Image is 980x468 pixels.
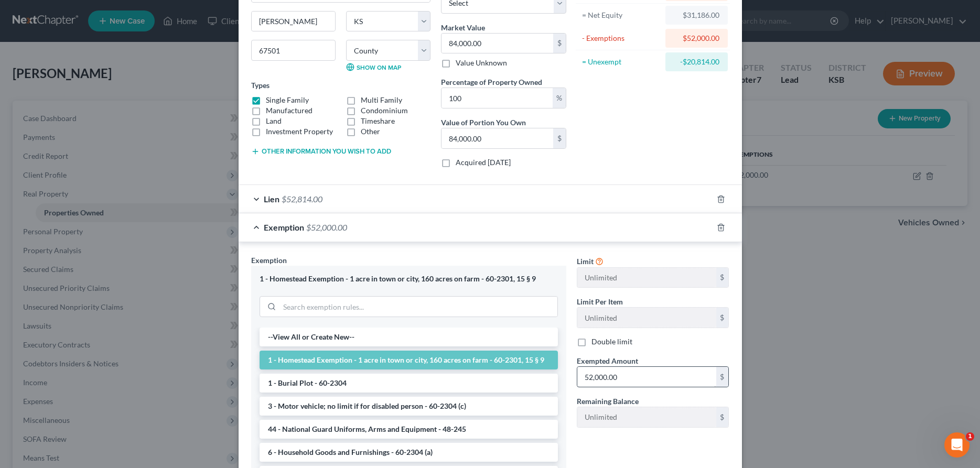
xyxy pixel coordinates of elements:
li: 1 - Homestead Exemption - 1 acre in town or city, 160 acres on farm - 60-2301, 15 § 9 [260,351,558,369]
input: Enter zip... [251,40,336,61]
label: Types [251,80,270,91]
input: 0.00 [577,367,716,387]
span: Limit [577,257,594,266]
div: -$20,814.00 [674,57,719,67]
input: -- [577,268,716,288]
div: $ [716,407,729,427]
a: Show on Map [346,63,401,71]
div: $31,186.00 [674,10,719,20]
label: Acquired [DATE] [456,157,511,168]
span: Lien [264,194,279,204]
label: Double limit [591,336,632,347]
label: Other [361,126,380,137]
input: 0.00 [441,128,553,148]
div: - Exemptions [582,33,661,43]
li: 6 - Household Goods and Furnishings - 60-2304 (a) [260,443,558,462]
span: $52,814.00 [282,194,322,204]
div: = Net Equity [582,10,661,20]
label: Value of Portion You Own [441,117,526,128]
div: $ [553,34,566,53]
li: 3 - Motor vehicle; no limit if for disabled person - 60-2304 (c) [260,397,558,416]
input: 0.00 [441,34,553,53]
label: Condominium [361,105,408,116]
label: Timeshare [361,116,395,126]
input: -- [577,407,716,427]
div: 1 - Homestead Exemption - 1 acre in town or city, 160 acres on farm - 60-2301, 15 § 9 [260,274,558,284]
label: Land [266,116,282,126]
label: Multi Family [361,95,402,105]
label: Manufactured [266,105,313,116]
div: $ [716,308,729,328]
div: $ [716,268,729,288]
span: 1 [966,432,974,441]
label: Market Value [441,22,485,33]
div: $ [716,367,729,387]
input: 0.00 [441,88,553,108]
button: Other information you wish to add [251,147,391,156]
span: $52,000.00 [306,222,347,232]
span: Exempted Amount [577,356,638,365]
input: -- [577,308,716,328]
li: 44 - National Guard Uniforms, Arms and Equipment - 48-245 [260,420,558,439]
li: --View All or Create New-- [260,328,558,346]
label: Single Family [266,95,309,105]
span: Exemption [264,222,304,232]
input: Search exemption rules... [279,297,557,317]
div: $52,000.00 [674,33,719,43]
input: Enter city... [252,12,335,31]
label: Investment Property [266,126,333,137]
div: % [553,88,566,108]
label: Limit Per Item [577,296,623,307]
label: Percentage of Property Owned [441,77,542,88]
li: 1 - Burial Plot - 60-2304 [260,374,558,393]
label: Remaining Balance [577,396,639,407]
span: Exemption [251,256,287,265]
div: = Unexempt [582,57,661,67]
div: $ [553,128,566,148]
label: Value Unknown [456,58,507,68]
iframe: Intercom live chat [944,432,970,458]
